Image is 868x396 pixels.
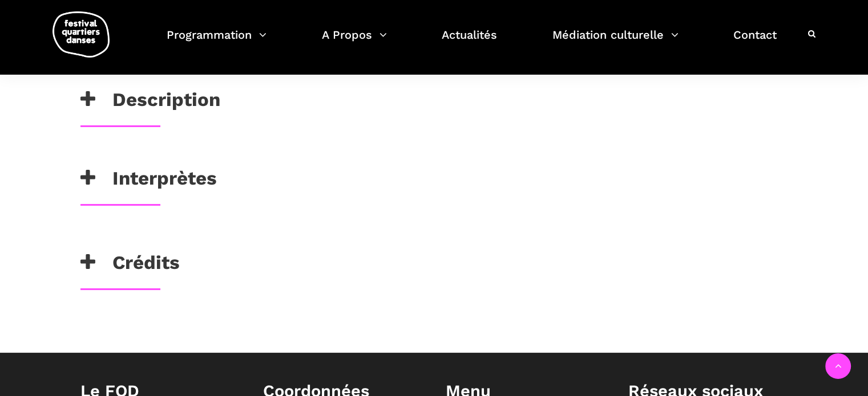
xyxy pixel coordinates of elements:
a: A Propos [322,25,387,59]
a: Contact [733,25,777,59]
h3: Crédits [80,251,180,280]
a: Actualités [442,25,497,59]
a: Programmation [167,25,267,59]
h3: Description [80,88,220,117]
a: Médiation culturelle [552,25,679,59]
h3: Interprètes [80,167,217,195]
img: logo-fqd-med [53,11,110,58]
